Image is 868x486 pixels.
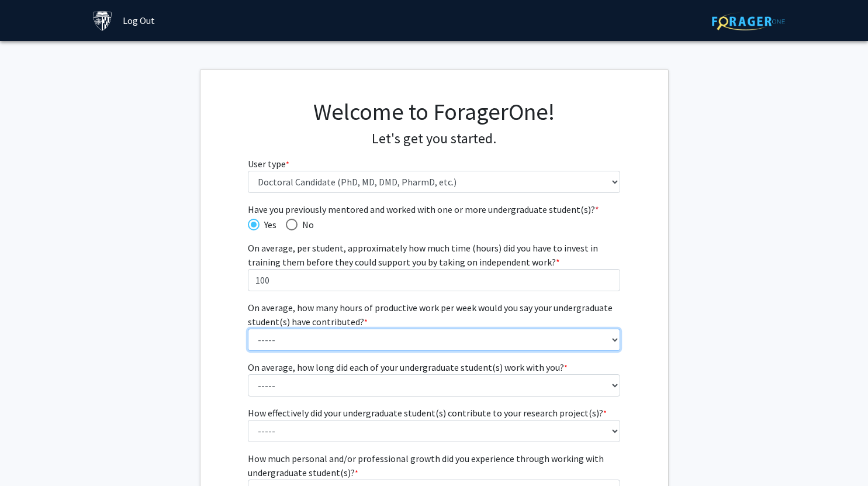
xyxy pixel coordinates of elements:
span: Have you previously mentored and worked with one or more undergraduate student(s)? [248,202,620,216]
span: No [298,218,314,232]
img: ForagerOne Logo [712,12,785,30]
label: On average, how many hours of productive work per week would you say your undergraduate student(s... [248,301,620,329]
label: User type [248,157,289,171]
img: Johns Hopkins University Logo [92,11,113,31]
label: How effectively did your undergraduate student(s) contribute to your research project(s)? [248,406,607,420]
span: On average, per student, approximately how much time (hours) did you have to invest in training t... [248,242,598,268]
iframe: Chat [9,433,50,477]
span: Yes [260,218,276,232]
label: On average, how long did each of your undergraduate student(s) work with you? [248,360,568,374]
h1: Welcome to ForagerOne! [248,98,620,126]
h4: Let's get you started. [248,130,620,147]
label: How much personal and/or professional growth did you experience through working with undergraduat... [248,451,620,480]
mat-radio-group: Have you previously mentored and worked with one or more undergraduate student(s)? [248,216,620,232]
